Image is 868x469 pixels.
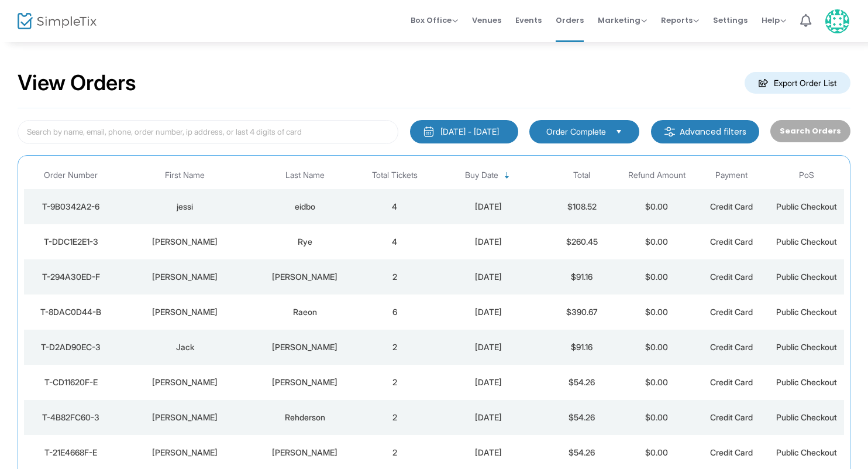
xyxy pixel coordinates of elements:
[545,330,619,365] td: $91.16
[715,170,748,180] span: Payment
[776,377,837,387] span: Public Checkout
[762,15,786,26] span: Help
[120,447,249,458] div: Hannah
[619,189,694,224] td: $0.00
[619,224,694,259] td: $0.00
[465,170,498,180] span: Buy Date
[472,5,501,35] span: Venues
[18,70,136,96] h2: View Orders
[423,126,435,138] img: monthly
[710,201,753,211] span: Credit Card
[357,162,432,189] th: Total Tickets
[120,341,249,353] div: Jack
[27,306,115,318] div: T-8DAC0D44-B
[285,170,325,180] span: Last Name
[435,447,542,458] div: 9/22/2025
[411,15,458,26] span: Box Office
[710,307,753,317] span: Credit Card
[619,365,694,400] td: $0.00
[410,120,518,143] button: [DATE] - [DATE]
[664,126,676,138] img: filter
[357,400,432,435] td: 2
[515,5,542,35] span: Events
[745,72,850,94] m-button: Export Order List
[357,259,432,295] td: 2
[435,341,542,353] div: 9/22/2025
[619,162,694,189] th: Refund Amount
[619,400,694,435] td: $0.00
[776,412,837,422] span: Public Checkout
[661,15,699,26] span: Reports
[18,120,398,144] input: Search by name, email, phone, order number, ip address, or last 4 digits of card
[611,125,627,138] button: Select
[710,412,753,422] span: Credit Card
[120,201,249,213] div: jessi
[545,400,619,435] td: $54.26
[255,341,354,353] div: Avery
[357,295,432,330] td: 6
[776,201,837,211] span: Public Checkout
[502,171,512,180] span: Sortable
[545,295,619,330] td: $390.67
[710,342,753,352] span: Credit Card
[435,201,542,213] div: 9/23/2025
[435,271,542,283] div: 9/22/2025
[435,412,542,423] div: 9/22/2025
[776,342,837,352] span: Public Checkout
[120,412,249,423] div: Jade
[776,447,837,457] span: Public Checkout
[710,272,753,282] span: Credit Card
[619,259,694,295] td: $0.00
[357,330,432,365] td: 2
[27,271,115,283] div: T-294A30ED-F
[710,237,753,247] span: Credit Card
[776,237,837,247] span: Public Checkout
[27,341,115,353] div: T-D2AD90EC-3
[120,376,249,388] div: Samantha
[120,236,249,248] div: Mary
[255,271,354,283] div: Sommerfeld
[255,376,354,388] div: Reiter
[120,306,249,318] div: Rachel
[598,15,647,26] span: Marketing
[556,5,584,35] span: Orders
[713,5,748,35] span: Settings
[27,412,115,423] div: T-4B82FC60-3
[357,189,432,224] td: 4
[27,447,115,458] div: T-21E4668F-E
[27,201,115,213] div: T-9B0342A2-6
[545,162,619,189] th: Total
[27,376,115,388] div: T-CD11620F-E
[545,189,619,224] td: $108.52
[619,330,694,365] td: $0.00
[545,224,619,259] td: $260.45
[435,306,542,318] div: 9/22/2025
[27,236,115,248] div: T-DDC1E2E1-3
[255,236,354,248] div: Rye
[255,306,354,318] div: Raeon
[255,412,354,423] div: Rehderson
[255,447,354,458] div: Robb
[651,120,759,143] m-button: Advanced filters
[44,170,98,180] span: Order Number
[435,236,542,248] div: 9/22/2025
[710,447,753,457] span: Credit Card
[255,201,354,213] div: eidbo
[440,126,499,138] div: [DATE] - [DATE]
[776,307,837,317] span: Public Checkout
[776,272,837,282] span: Public Checkout
[799,170,814,180] span: PoS
[120,271,249,283] div: Karl
[545,259,619,295] td: $91.16
[619,295,694,330] td: $0.00
[545,365,619,400] td: $54.26
[546,126,606,138] span: Order Complete
[357,224,432,259] td: 4
[435,376,542,388] div: 9/22/2025
[710,377,753,387] span: Credit Card
[165,170,205,180] span: First Name
[357,365,432,400] td: 2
